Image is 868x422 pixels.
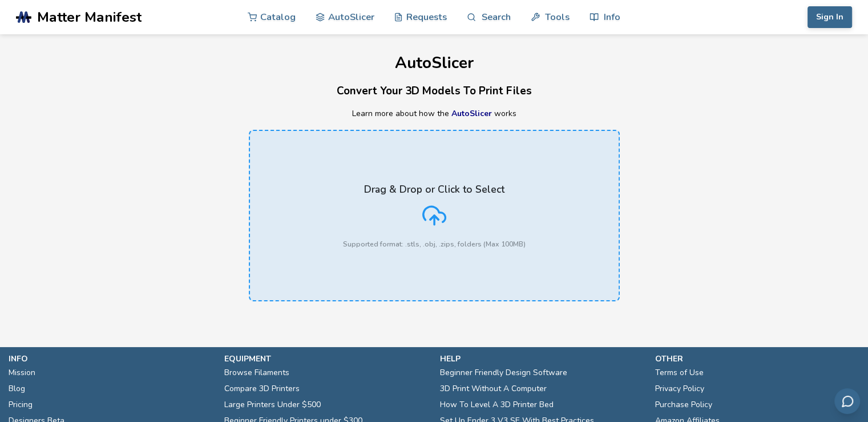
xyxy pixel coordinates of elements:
[808,6,852,28] button: Sign In
[440,353,644,365] p: help
[9,353,213,365] p: info
[440,397,554,413] a: How To Level A 3D Printer Bed
[655,381,704,397] a: Privacy Policy
[440,365,567,381] a: Beginner Friendly Design Software
[451,108,492,119] a: AutoSlicer
[834,388,860,414] button: Send feedback via email
[224,381,300,397] a: Compare 3D Printers
[364,184,504,195] p: Drag & Drop or Click to Select
[224,365,289,381] a: Browse Filaments
[9,397,33,413] a: Pricing
[440,381,547,397] a: 3D Print Without A Computer
[343,240,526,248] p: Supported format: .stls, .obj, .zips, folders (Max 100MB)
[655,353,859,365] p: other
[224,353,429,365] p: equipment
[224,397,321,413] a: Large Printers Under $500
[37,9,142,25] span: Matter Manifest
[655,365,704,381] a: Terms of Use
[9,381,25,397] a: Blog
[9,365,35,381] a: Mission
[655,397,712,413] a: Purchase Policy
